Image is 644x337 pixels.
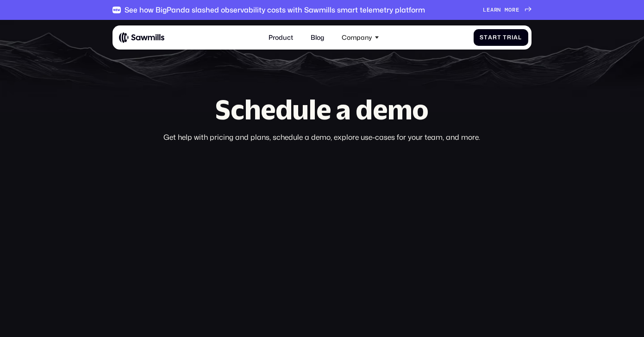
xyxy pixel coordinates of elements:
div: Company [342,34,372,42]
span: t [497,34,501,41]
a: Learnmore [483,6,531,13]
span: L [483,6,487,13]
h1: Schedule a demo [113,97,531,123]
span: r [493,34,497,41]
span: n [497,6,501,13]
span: i [512,34,513,41]
span: r [494,6,498,13]
span: a [490,6,494,13]
span: l [518,34,522,41]
span: o [508,6,512,13]
a: Product [264,29,298,46]
a: StartTrial [474,29,528,45]
span: t [484,34,488,41]
span: T [503,34,507,41]
span: e [516,6,519,13]
span: a [513,34,518,41]
div: Company [337,29,383,46]
a: Blog [306,29,329,46]
span: m [505,6,508,13]
div: Get help with pricing and plans, schedule a demo, explore use-cases for your team, and more. [113,132,531,142]
span: S [480,34,484,41]
div: See how BigPanda slashed observability costs with Sawmills smart telemetry platform [125,6,425,14]
span: e [487,6,490,13]
span: r [507,34,512,41]
span: r [512,6,516,13]
span: a [488,34,493,41]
